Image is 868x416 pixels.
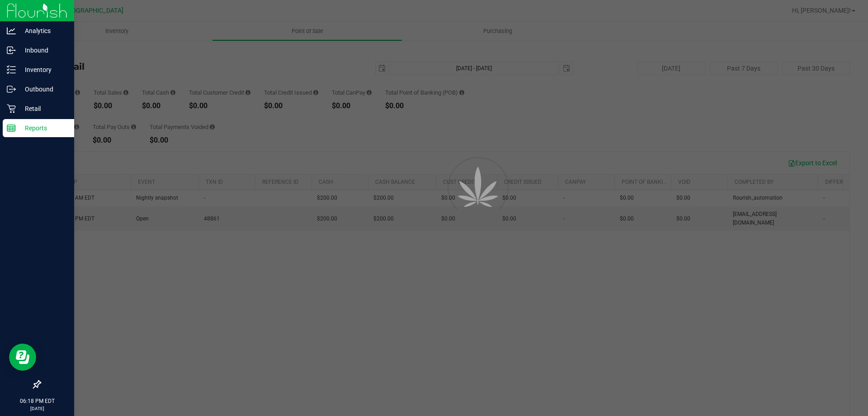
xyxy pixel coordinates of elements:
[16,45,70,56] p: Inbound
[16,25,70,36] p: Analytics
[7,124,16,133] inline-svg: Reports
[16,64,70,75] p: Inventory
[7,65,16,74] inline-svg: Inventory
[4,405,70,412] p: [DATE]
[16,103,70,114] p: Retail
[7,85,16,94] inline-svg: Outbound
[16,84,70,95] p: Outbound
[7,46,16,55] inline-svg: Inbound
[9,344,36,371] iframe: Resource center
[4,397,70,405] p: 06:18 PM EDT
[7,26,16,35] inline-svg: Analytics
[7,104,16,113] inline-svg: Retail
[16,123,70,134] p: Reports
